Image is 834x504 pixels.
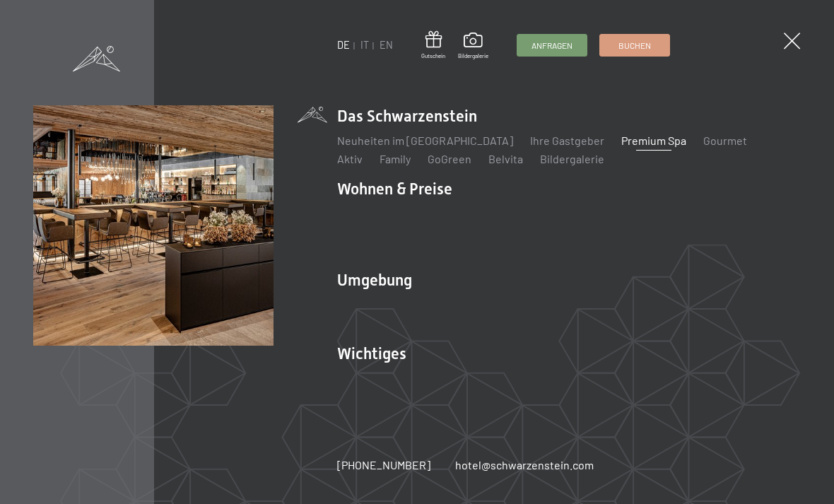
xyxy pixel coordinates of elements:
a: Bildergalerie [458,33,488,59]
span: Bildergalerie [458,52,488,60]
span: Buchen [618,40,651,52]
a: Premium Spa [621,134,686,147]
a: Bildergalerie [540,152,604,165]
a: Gourmet [703,134,747,147]
a: IT [360,39,369,51]
a: Ihre Gastgeber [530,134,604,147]
a: Neuheiten im [GEOGRAPHIC_DATA] [337,134,513,147]
a: Family [380,152,411,165]
a: [PHONE_NUMBER] [337,457,430,473]
a: DE [337,39,350,51]
a: Gutschein [421,31,445,60]
a: Buchen [600,35,669,56]
a: hotel@schwarzenstein.com [455,457,594,473]
span: Anfragen [531,40,572,52]
a: EN [380,39,393,51]
a: GoGreen [428,152,471,165]
span: Gutschein [421,52,445,60]
a: Aktiv [337,152,363,165]
span: [PHONE_NUMBER] [337,458,430,471]
a: Anfragen [517,35,587,56]
a: Belvita [488,152,523,165]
